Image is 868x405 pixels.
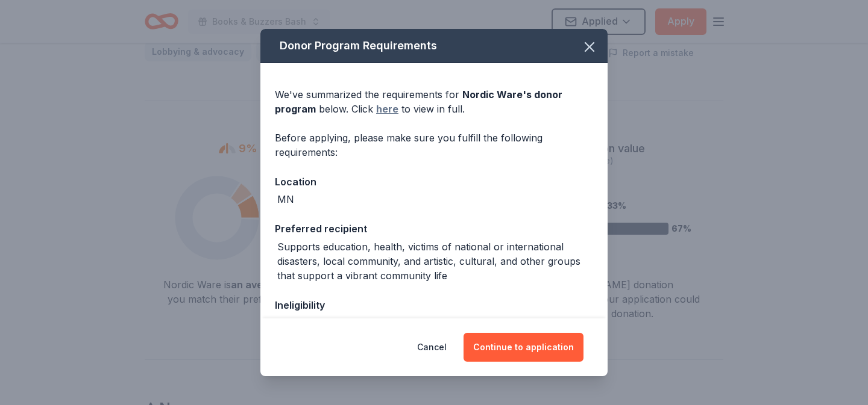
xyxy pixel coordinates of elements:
div: Supports education, health, victims of national or international disasters, local community, and ... [277,240,593,283]
div: Location [275,174,593,190]
div: We've summarized the requirements for below. Click to view in full. [275,87,593,116]
a: here [376,102,398,116]
div: Ineligibility [275,297,593,313]
div: MN [277,192,294,206]
div: Before applying, please make sure you fulfill the following requirements: [275,131,593,159]
button: Cancel [417,333,447,362]
div: Preferred recipient [275,221,593,237]
div: Donor Program Requirements [260,29,608,63]
button: Continue to application [464,333,583,362]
